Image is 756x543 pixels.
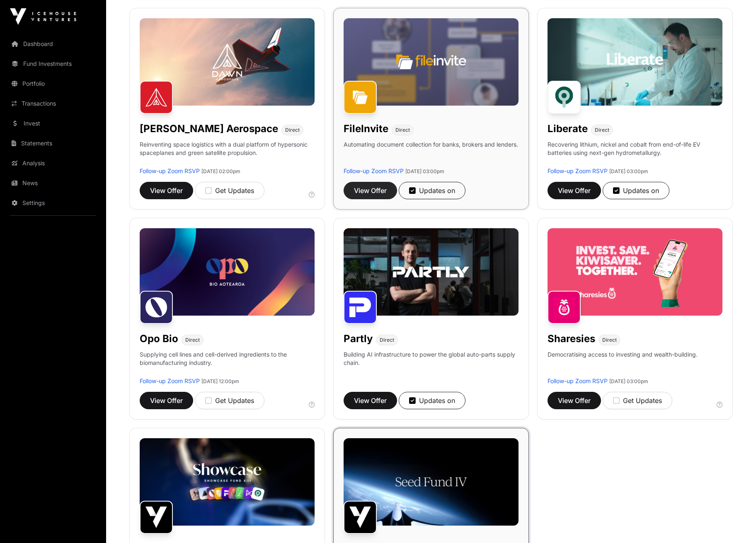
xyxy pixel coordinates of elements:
span: View Offer [558,396,591,405]
a: News [7,174,99,192]
a: Fund Investments [7,55,99,73]
span: View Offer [354,396,387,405]
button: View Offer [140,392,193,409]
a: Follow-up Zoom RSVP [344,167,404,174]
button: Updates on [399,392,465,409]
img: Liberate-Banner.jpg [548,18,722,106]
span: Direct [185,337,200,343]
a: Statements [7,134,99,152]
button: Get Updates [195,182,264,199]
button: Get Updates [195,392,264,409]
h1: Opo Bio [140,332,178,345]
a: Follow-up Zoom RSVP [140,167,200,174]
img: File-Invite-Banner.jpg [344,18,519,106]
span: Direct [602,337,617,343]
img: Sharesies [548,291,581,324]
button: View Offer [344,392,397,409]
span: [DATE] 12:00pm [201,378,239,384]
img: FileInvite [344,81,377,114]
a: Analysis [7,154,99,172]
p: Supplying cell lines and cell-derived ingredients to the biomanufacturing industry. [140,350,315,367]
img: Showcase-Fund-Banner-1.jpg [140,438,315,526]
img: Opo Bio [140,291,173,324]
img: Seed-Fund-4_Banner.jpg [344,438,519,526]
button: View Offer [140,182,193,199]
img: Opo-Bio-Banner.jpg [140,228,315,316]
a: Follow-up Zoom RSVP [548,377,608,384]
span: View Offer [558,186,591,195]
span: [DATE] 03:00pm [609,168,648,174]
div: Get Updates [205,186,254,195]
button: View Offer [344,182,397,199]
span: [DATE] 03:00pm [609,378,648,384]
img: Icehouse Ventures Logo [10,8,76,25]
p: Democratising access to investing and wealth-building. [548,350,698,377]
span: Direct [380,337,394,343]
span: Direct [595,127,609,133]
p: Building AI infrastructure to power the global auto-parts supply chain. [344,350,519,377]
span: View Offer [150,396,183,405]
iframe: Chat Widget [715,503,756,543]
img: Seed Fund IV [344,501,377,534]
p: Automating document collection for banks, brokers and lenders. [344,140,518,167]
a: Invest [7,114,99,133]
button: Updates on [399,182,465,199]
h1: [PERSON_NAME] Aerospace [140,122,278,135]
div: Updates on [613,186,659,195]
button: Updates on [603,182,669,199]
p: Recovering lithium, nickel and cobalt from end-of-life EV batteries using next-gen hydrometallurgy. [548,140,722,167]
img: Sharesies-Banner.jpg [548,228,722,316]
img: Showcase Fund XIII [140,501,173,534]
img: Dawn Aerospace [140,81,173,114]
span: [DATE] 02:00pm [201,168,240,174]
span: View Offer [354,186,387,195]
span: Direct [285,127,300,133]
div: Updates on [409,186,455,195]
div: Updates on [409,396,455,405]
h1: FileInvite [344,122,388,135]
h1: Liberate [548,122,588,135]
button: View Offer [548,182,601,199]
a: Follow-up Zoom RSVP [140,377,200,384]
a: Dashboard [7,35,99,53]
a: Settings [7,194,99,212]
a: Transactions [7,94,99,113]
h1: Partly [344,332,373,345]
button: Get Updates [603,392,672,409]
span: [DATE] 03:00pm [405,168,444,174]
h1: Sharesies [548,332,595,345]
a: Portfolio [7,75,99,93]
span: Direct [395,127,410,133]
span: View Offer [150,186,183,195]
p: Reinventing space logistics with a dual platform of hypersonic spaceplanes and green satellite pr... [140,140,315,167]
img: Liberate [548,81,581,114]
button: View Offer [548,392,601,409]
img: Partly-Banner.jpg [344,228,519,316]
img: Partly [344,291,377,324]
div: Get Updates [613,396,662,405]
div: Get Updates [205,396,254,405]
a: Follow-up Zoom RSVP [548,167,608,174]
img: Dawn-Banner.jpg [140,18,315,106]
